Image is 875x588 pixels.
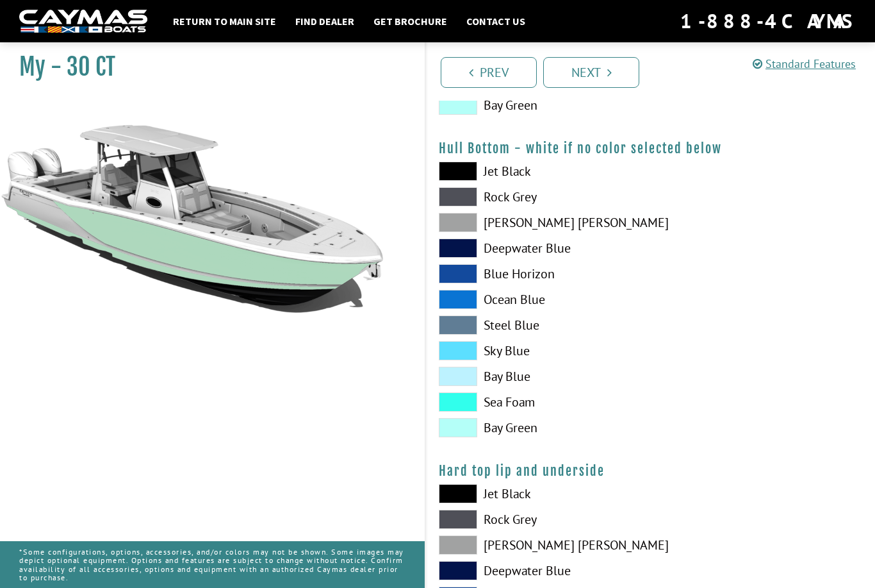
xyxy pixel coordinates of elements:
[439,561,638,580] label: Deepwater Blue
[439,418,638,437] label: Bay Green
[753,56,856,71] a: Standard Features
[439,213,638,232] label: [PERSON_NAME] [PERSON_NAME]
[439,96,638,115] label: Bay Green
[439,484,638,503] label: Jet Black
[439,140,862,156] h4: Hull Bottom - white if no color selected below
[680,7,856,35] div: 1-888-4CAYMAS
[439,510,638,529] label: Rock Grey
[439,162,638,181] label: Jet Black
[439,341,638,360] label: Sky Blue
[439,392,638,412] label: Sea Foam
[367,13,454,29] a: Get Brochure
[439,239,638,258] label: Deepwater Blue
[439,367,638,386] label: Bay Blue
[543,57,639,88] a: Next
[439,290,638,309] label: Ocean Blue
[439,535,638,555] label: [PERSON_NAME] [PERSON_NAME]
[437,55,875,88] ul: Pagination
[439,315,638,335] label: Steel Blue
[19,10,147,33] img: white-logo-c9c8dbefe5ff5ceceb0f0178aa75bf4bb51f6bca0971e226c86eb53dfe498488.png
[439,187,638,206] label: Rock Grey
[441,57,537,88] a: Prev
[439,463,862,479] h4: Hard top lip and underside
[289,13,361,29] a: Find Dealer
[439,264,638,283] label: Blue Horizon
[167,13,282,29] a: Return to main site
[460,13,532,29] a: Contact Us
[19,53,393,81] h1: My - 30 CT
[19,541,405,588] p: *Some configurations, options, accessories, and/or colors may not be shown. Some images may depic...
